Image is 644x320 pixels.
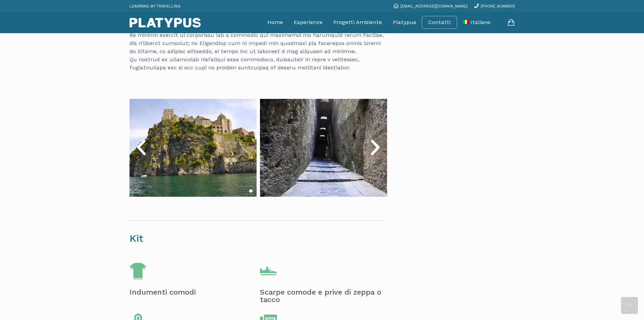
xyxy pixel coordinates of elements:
[260,99,387,197] img: arag1
[463,14,491,31] a: Italiano
[129,18,201,28] img: Platypus
[393,14,416,31] a: Platypus
[333,14,382,31] a: Progetti Ambiente
[264,189,267,193] span: Go to slide 3
[129,289,257,296] h5: Indumenti comodi
[267,14,283,31] a: Home
[400,4,468,8] span: [EMAIL_ADDRESS][DOMAIN_NAME]
[428,19,451,26] a: Contatti
[474,4,515,8] a: [PHONE_NUMBER]
[481,4,515,8] span: [PHONE_NUMBER]
[365,137,385,158] div: Next slide
[294,14,323,31] a: Esperienze
[129,2,181,10] p: LEARNING BY TRAVELLING
[257,189,260,193] span: Go to slide 2
[129,232,143,244] span: Kit
[131,137,151,158] div: Previous slide
[260,289,387,303] h5: Scarpe comode e prive di zeppa o tacco
[394,4,468,8] a: [EMAIL_ADDRESS][DOMAIN_NAME]
[471,19,491,25] span: Italiano
[129,99,257,197] img: arag3
[249,189,253,193] span: Go to slide 1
